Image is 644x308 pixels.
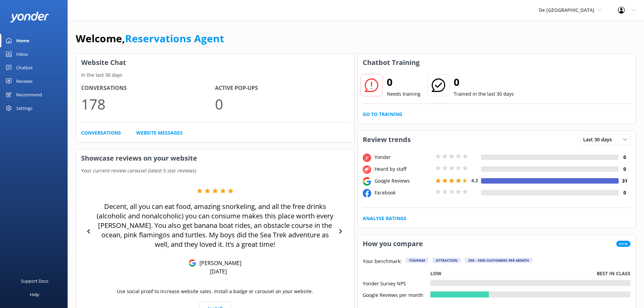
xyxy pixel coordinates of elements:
[387,74,421,90] h2: 0
[619,177,630,185] h4: 31
[95,202,336,249] p: Decent, all you can eat food, amazing snorkeling, and all the free drinks (alcoholic and nonalcoh...
[16,74,32,88] div: Reviews
[189,259,196,267] img: Google Reviews
[16,47,28,61] div: Inbox
[81,93,215,115] p: 178
[619,189,630,196] h4: 0
[16,61,33,74] div: Chatbot
[358,131,416,148] h3: Review trends
[16,34,29,47] div: Home
[76,54,354,71] h3: Website Chat
[363,215,406,222] a: Analyse Ratings
[363,258,402,266] p: Your benchmark:
[454,90,514,98] p: Trained in the last 30 days
[358,235,428,253] h3: How you compare
[215,84,349,93] h4: Active Pop-ups
[196,259,241,267] p: [PERSON_NAME]
[597,270,630,277] p: Best in class
[117,288,313,295] p: Use social proof to increase website sales. Install a badge or carousel on your website.
[76,167,354,174] p: Your current review carousel (latest 5 star reviews)
[358,54,425,71] h3: Chatbot Training
[373,153,434,161] div: Yonder
[387,90,421,98] p: Needs training
[30,288,39,301] div: Help
[454,74,514,90] h2: 0
[373,165,434,173] div: Heard by staff
[539,7,594,13] span: De [GEOGRAPHIC_DATA]
[76,71,354,79] p: In the last 30 days
[16,88,42,101] div: Recommend
[363,111,402,118] a: Go to Training
[406,258,428,263] div: Tourism
[81,84,215,93] h4: Conversations
[16,101,32,115] div: Settings
[125,31,224,45] a: Reservations Agent
[76,149,354,167] h3: Showcase reviews on your website
[583,136,616,143] span: Last 30 days
[363,291,430,298] div: Google Reviews per month
[136,129,183,137] a: Website Messages
[430,270,442,277] p: Low
[21,274,48,288] div: Support Docs
[619,153,630,161] h4: 0
[10,11,49,23] img: yonder-white-logo.png
[471,177,478,184] span: 4.3
[619,165,630,173] h4: 0
[215,93,349,115] p: 0
[373,189,434,196] div: Facebook
[76,30,224,47] h1: Welcome,
[210,268,227,275] p: [DATE]
[81,129,121,137] a: Conversations
[465,258,532,263] div: 250 - 1000 customers per month
[363,280,430,286] div: Yonder Survey NPS
[432,258,461,263] div: Attraction
[616,241,630,247] span: New
[373,177,434,185] div: Google Reviews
